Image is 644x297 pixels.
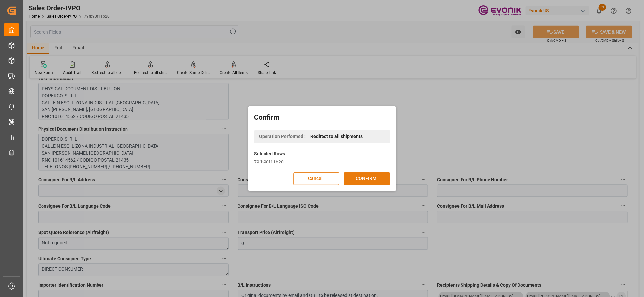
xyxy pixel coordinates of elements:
[254,150,288,157] label: Selected Rows :
[293,172,339,185] button: Cancel
[344,172,390,185] button: CONFIRM
[311,133,363,140] span: Redirect to all shipments
[254,159,390,165] div: 79fb90f11b20
[254,112,390,123] h2: Confirm
[259,133,306,140] span: Operation Performed :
